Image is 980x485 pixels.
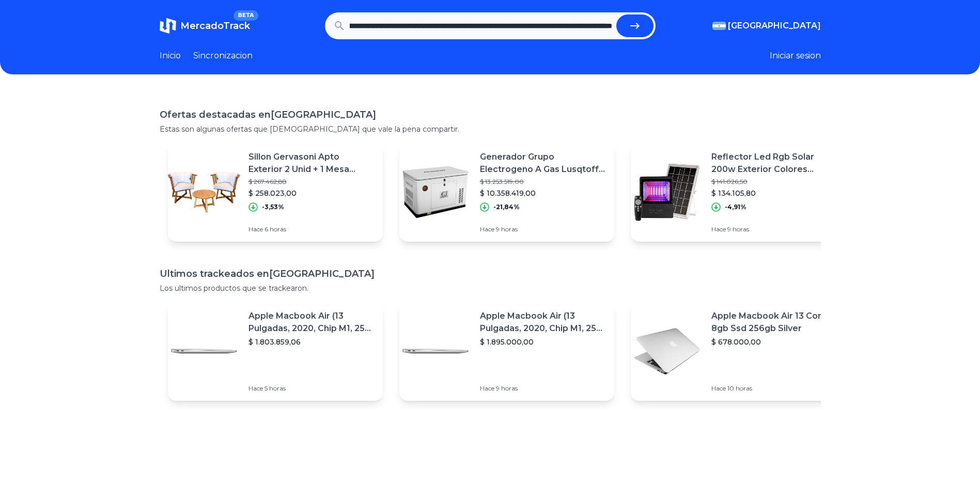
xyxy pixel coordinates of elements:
p: $ 13.253.519,00 [480,178,606,186]
button: Iniciar sesion [770,50,821,62]
p: $ 1.895.000,00 [480,337,606,347]
a: Featured imageGenerador Grupo Electrogeno A Gas Lusqtoff 15 Kva Automatico$ 13.253.519,00$ 10.358... [399,143,614,242]
a: Featured imageApple Macbook Air (13 Pulgadas, 2020, Chip M1, 256 Gb De Ssd, 8 Gb De Ram) - Plata$... [399,302,614,401]
a: Featured imageApple Macbook Air 13 Core I5 8gb Ssd 256gb Silver$ 678.000,00Hace 10 horas [631,302,846,401]
a: MercadoTrackBETA [160,18,250,34]
p: Sillon Gervasoni Apto Exterior 2 Unid + 1 Mesa Ratona [248,151,375,176]
a: Featured imageSillon Gervasoni Apto Exterior 2 Unid + 1 Mesa Ratona$ 267.462,88$ 258.023,00-3,53%... [168,143,383,242]
span: [GEOGRAPHIC_DATA] [728,20,821,32]
span: BETA [234,10,258,21]
h1: Ofertas destacadas en [GEOGRAPHIC_DATA] [160,107,821,122]
img: Featured image [399,156,472,228]
h1: Ultimos trackeados en [GEOGRAPHIC_DATA] [160,267,821,281]
a: Featured imageApple Macbook Air (13 Pulgadas, 2020, Chip M1, 256 Gb De Ssd, 8 Gb De Ram) - Plata$... [168,302,383,401]
img: Featured image [168,315,240,387]
p: -4,91% [725,203,746,211]
img: Featured image [631,315,703,387]
p: Reflector Led Rgb Solar 200w Exterior Colores Fotocelula [711,151,837,176]
p: $ 267.462,88 [248,178,375,186]
p: Los ultimos productos que se trackearon. [160,283,821,293]
p: Estas son algunas ofertas que [DEMOGRAPHIC_DATA] que vale la pena compartir. [160,124,821,134]
span: MercadoTrack [180,20,250,32]
p: Apple Macbook Air (13 Pulgadas, 2020, Chip M1, 256 Gb De Ssd, 8 Gb De Ram) - Plata [248,310,375,335]
p: Hace 9 horas [711,225,837,233]
p: $ 258.023,00 [248,188,375,198]
p: -21,84% [493,203,520,211]
a: Featured imageReflector Led Rgb Solar 200w Exterior Colores Fotocelula$ 141.026,50$ 134.105,80-4,... [631,143,846,242]
img: Featured image [631,156,703,228]
p: Hace 10 horas [711,384,837,393]
button: [GEOGRAPHIC_DATA] [712,20,821,32]
img: Argentina [712,22,726,30]
p: Hace 5 horas [248,384,375,393]
p: $ 134.105,80 [711,188,837,198]
img: Featured image [399,315,472,387]
p: -3,53% [262,203,284,211]
p: Apple Macbook Air (13 Pulgadas, 2020, Chip M1, 256 Gb De Ssd, 8 Gb De Ram) - Plata [480,310,606,335]
p: $ 678.000,00 [711,337,837,347]
img: MercadoTrack [160,18,176,34]
p: $ 1.803.859,06 [248,337,375,347]
p: Apple Macbook Air 13 Core I5 8gb Ssd 256gb Silver [711,310,837,335]
p: Generador Grupo Electrogeno A Gas Lusqtoff 15 Kva Automatico [480,151,606,176]
p: $ 141.026,50 [711,178,837,186]
p: Hace 9 horas [480,384,606,393]
p: $ 10.358.419,00 [480,188,606,198]
p: Hace 9 horas [480,225,606,233]
a: Inicio [160,50,181,62]
a: Sincronizacion [193,50,253,62]
p: Hace 6 horas [248,225,375,233]
img: Featured image [168,156,240,228]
